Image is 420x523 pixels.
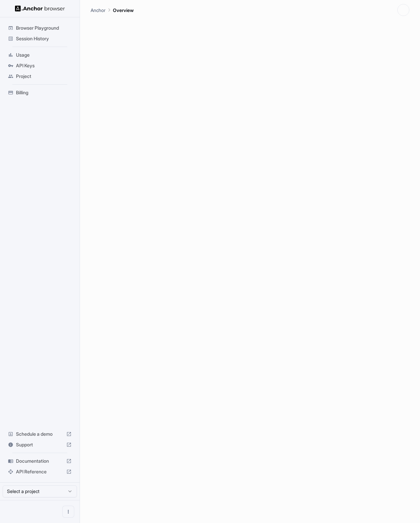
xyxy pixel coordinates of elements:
[5,60,74,71] div: API Keys
[113,7,134,14] p: Overview
[5,87,74,98] div: Billing
[15,5,65,12] img: Anchor Logo
[16,62,72,69] span: API Keys
[16,25,72,31] span: Browser Playground
[5,50,74,60] div: Usage
[16,458,64,464] span: Documentation
[16,431,64,437] span: Schedule a demo
[62,506,74,518] button: Open menu
[16,468,64,475] span: API Reference
[5,456,74,466] div: Documentation
[16,35,72,42] span: Session History
[16,73,72,80] span: Project
[5,466,74,477] div: API Reference
[5,439,74,450] div: Support
[16,441,64,448] span: Support
[5,23,74,33] div: Browser Playground
[91,7,106,14] p: Anchor
[5,429,74,439] div: Schedule a demo
[5,33,74,44] div: Session History
[16,52,72,58] span: Usage
[91,6,134,14] nav: breadcrumb
[16,89,72,96] span: Billing
[5,71,74,82] div: Project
